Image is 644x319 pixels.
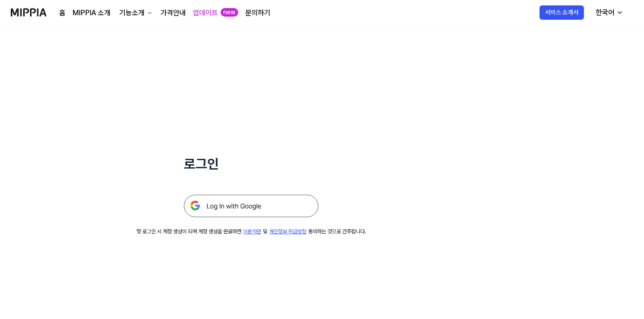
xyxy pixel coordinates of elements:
a: 개인정보 취급방침 [269,228,306,235]
div: new [221,8,238,17]
button: 서비스 소개서 [540,5,584,20]
a: 문의하기 [245,8,270,18]
h1: 로그인 [184,154,318,173]
div: 한국어 [594,7,616,18]
a: 홈 [59,8,65,18]
a: 가격안내 [161,8,186,18]
a: MIPPIA 소개 [73,8,110,18]
img: 구글 로그인 버튼 [184,195,318,217]
a: 업데이트 [193,8,218,18]
a: 이용약관 [243,228,261,235]
div: 기능소개 [117,8,146,18]
button: 한국어 [588,4,629,22]
button: 기능소개 [117,8,153,18]
div: 첫 로그인 시 계정 생성이 되며 계정 생성을 완료하면 및 동의하는 것으로 간주합니다. [136,228,366,236]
